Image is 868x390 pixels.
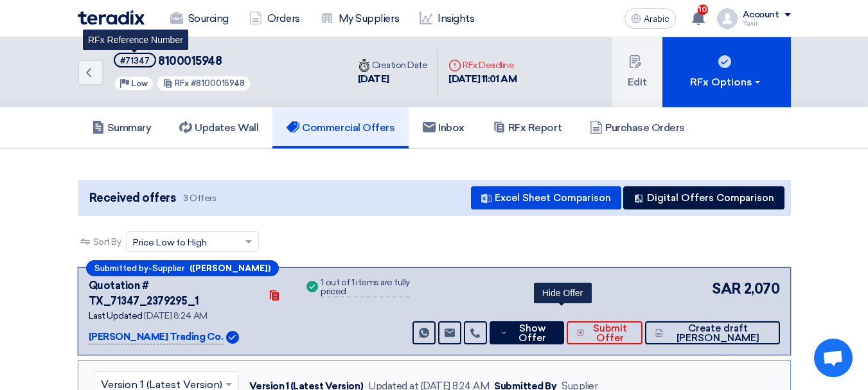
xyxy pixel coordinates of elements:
font: Creation Date [372,60,428,71]
font: Show Offer [518,323,546,344]
font: Supplier [152,263,184,273]
div: RFx Reference Number [83,30,188,50]
font: Price Low to High [133,237,207,248]
font: [PERSON_NAME] Trading Co. [89,331,224,342]
button: Show Offer [490,321,563,344]
font: #71347 [120,56,150,66]
a: Summary [78,107,166,148]
font: Summary [107,121,152,134]
button: RFx Options [662,37,791,107]
font: Received offers [89,191,176,205]
font: [DATE] 8:24 AM [144,310,207,321]
font: Inbox [438,121,465,134]
img: profile_test.png [717,8,738,29]
h5: 8100015948 [114,53,252,69]
font: My Suppliers [339,12,399,24]
button: Create draft [PERSON_NAME] [645,321,779,344]
img: Teradix logo [78,10,145,25]
font: [DATE] [358,73,389,85]
font: Last Updated [89,310,143,321]
a: Purchase Orders [576,107,699,148]
font: Create draft [PERSON_NAME] [677,323,759,344]
img: Verified Account [226,331,239,344]
a: RFx Report [479,107,576,148]
button: Excel Sheet Comparison [471,186,621,209]
a: Orders [239,4,310,33]
a: Sourcing [160,4,239,33]
font: Hide Offer [542,288,583,298]
font: - [148,264,152,274]
a: Updates Wall [165,107,272,148]
a: Inbox [409,107,479,148]
font: Updates Wall [195,121,258,134]
font: Commercial Offers [302,121,394,134]
font: Account [743,9,779,20]
font: Excel Sheet Comparison [495,192,611,204]
a: Insights [409,4,484,33]
font: 1 out of 1 items are fully priced [321,277,410,297]
font: Sort By [93,236,121,247]
font: 8100015948 [158,54,222,68]
font: Yasir [743,19,758,28]
font: Purchase Orders [605,121,685,134]
font: #8100015948 [191,78,245,88]
a: Commercial Offers [272,107,409,148]
font: 3 Offers [183,193,216,204]
font: [DATE] 11:01 AM [448,73,517,85]
font: RFx [175,78,189,88]
font: Submitted by [94,263,148,273]
button: Edit [612,37,662,107]
font: RFx Deadline [463,60,514,71]
font: Insights [438,12,474,24]
font: Orders [267,12,300,24]
font: RFx Options [690,76,752,88]
font: Sourcing [188,12,229,24]
font: 2,070 [744,280,780,297]
font: Edit [628,76,647,88]
font: ([PERSON_NAME]) [190,263,270,273]
font: Quotation # TX_71347_2379295_1 [89,279,199,307]
a: My Suppliers [310,4,409,33]
font: RFx Report [508,121,562,134]
div: Open chat [814,339,853,377]
font: Submit Offer [593,323,627,344]
button: Submit Offer [567,321,643,344]
font: Digital Offers Comparison [647,192,774,204]
button: Arabic [624,8,676,29]
button: Digital Offers Comparison [623,186,784,209]
font: SAR [712,280,741,297]
font: 10 [698,5,707,14]
font: Low [131,79,148,88]
font: Arabic [644,13,669,24]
